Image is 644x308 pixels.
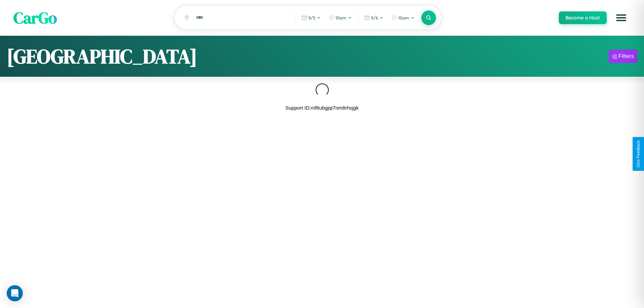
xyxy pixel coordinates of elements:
[7,43,197,70] h1: [GEOGRAPHIC_DATA]
[371,15,378,20] span: 9 / 6
[298,12,324,23] button: 9/5
[398,15,409,20] span: 10am
[13,7,57,29] span: CarGo
[388,12,418,23] button: 10am
[609,50,637,63] button: Filters
[308,15,315,20] span: 9 / 5
[335,15,346,20] span: 10am
[559,11,607,24] button: Become a Host
[619,53,634,60] div: Filters
[636,140,641,168] div: Give Feedback
[361,12,387,23] button: 9/6
[325,12,355,23] button: 10am
[285,103,359,112] p: Support ID: mf6ubgjqi7nm8rhsjgk
[612,8,631,27] button: Open menu
[7,285,23,301] div: Open Intercom Messenger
